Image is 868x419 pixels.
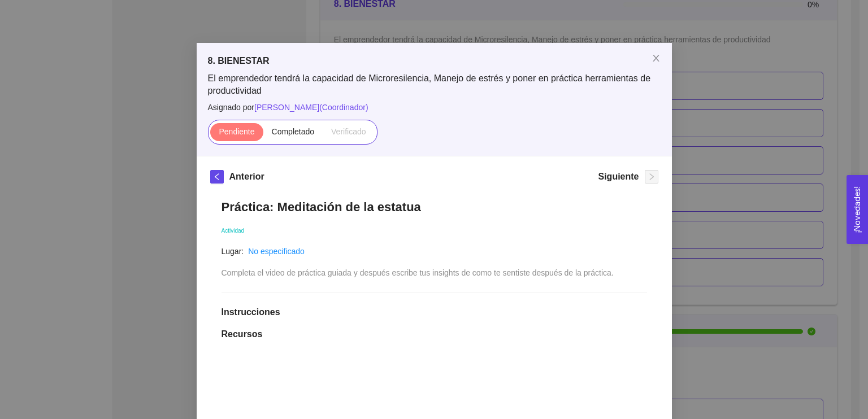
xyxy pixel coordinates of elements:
[208,72,661,97] span: El emprendedor tendrá la capacidad de Microresilencia, Manejo de estrés y poner en práctica herra...
[208,54,661,68] h5: 8. BIENESTAR
[645,170,658,184] button: right
[248,247,305,256] a: No especificado
[254,103,368,112] span: [PERSON_NAME] ( Coordinador )
[222,329,647,340] h1: Recursos
[598,170,639,184] h5: Siguiente
[222,307,647,318] h1: Instrucciones
[652,54,661,63] span: close
[847,175,868,244] button: Open Feedback Widget
[331,127,366,136] span: Verificado
[210,170,224,184] button: left
[640,43,672,75] button: Close
[229,170,264,184] h5: Anterior
[222,245,244,257] article: Lugar:
[222,268,614,277] span: Completa el video de práctica guiada y después escribe tus insights de como te sentiste después d...
[219,127,254,136] span: Pendiente
[222,199,647,215] h1: Práctica: Meditación de la estatua
[208,101,661,114] span: Asignado por
[211,173,223,181] span: left
[272,127,315,136] span: Completado
[222,228,245,234] span: Actividad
